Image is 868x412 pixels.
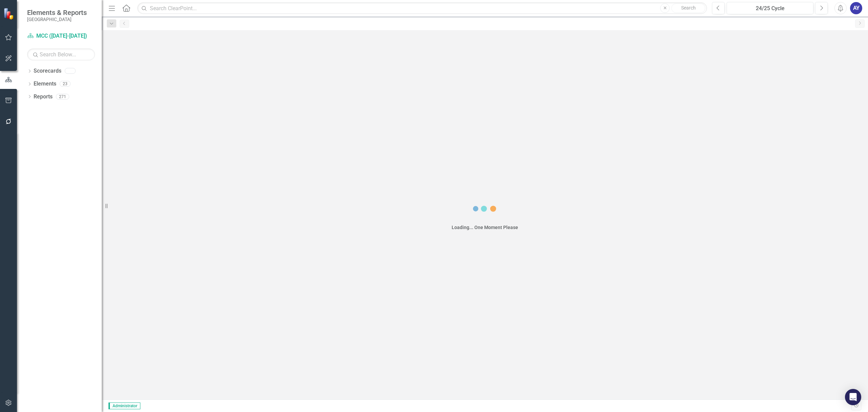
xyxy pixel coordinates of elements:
span: Search [681,5,696,11]
span: Administrator [108,402,140,409]
a: Elements [34,80,56,88]
input: Search ClearPoint... [137,2,707,14]
a: MCC ([DATE]-[DATE]) [27,32,95,40]
button: 24/25 Cycle [727,2,813,14]
a: Reports [34,93,53,101]
img: ClearPoint Strategy [3,7,15,19]
input: Search Below... [27,49,95,60]
button: Search [671,3,705,13]
button: AY [850,2,862,14]
div: Open Intercom Messenger [845,389,861,405]
small: [GEOGRAPHIC_DATA] [27,17,87,22]
div: 24/25 Cycle [729,4,811,13]
div: 271 [56,94,69,99]
div: Loading... One Moment Please [452,224,518,231]
a: Scorecards [34,67,61,75]
span: Elements & Reports [27,8,87,17]
div: 23 [60,81,71,87]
